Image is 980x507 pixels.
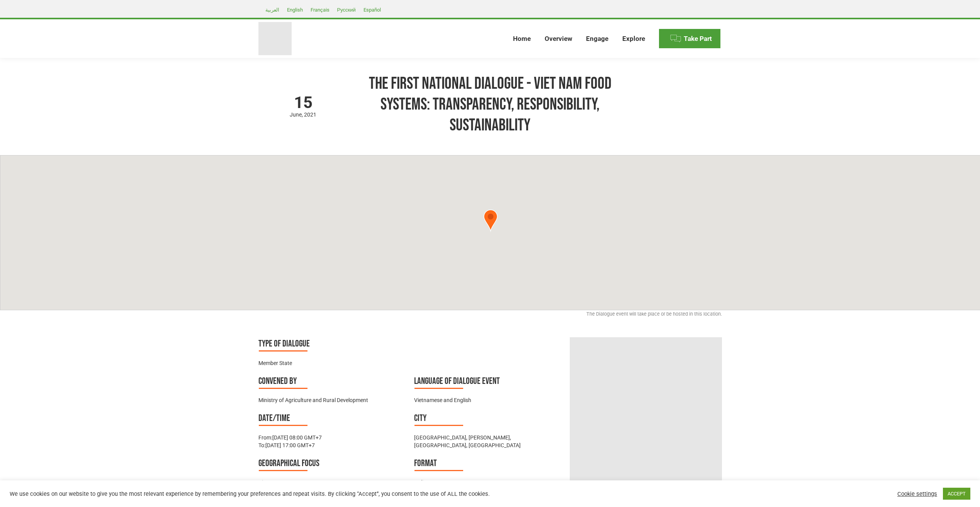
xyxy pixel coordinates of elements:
div: The Dialogue event will take place or be hosted in this location. [258,310,722,322]
a: English [283,5,307,14]
h3: Language of Dialogue Event [414,375,562,389]
h1: The First National Dialogue - Viet Nam Food Systems: Transparency, Responsibility, Sustainability [356,73,625,136]
div: Online [414,478,562,486]
h3: Format [414,457,562,471]
div: Vietnamese and English [414,396,562,404]
span: Русский [337,7,356,13]
span: English [287,7,303,13]
a: العربية [262,5,283,14]
span: 15 [258,95,348,111]
span: Overview [545,35,572,43]
div: From: To: [258,434,406,449]
span: Take Part [684,35,712,43]
div: Member State [258,359,406,367]
span: Español [363,7,381,13]
time: [DATE] 08:00 GMT+7 [272,434,322,441]
div: [GEOGRAPHIC_DATA], [PERSON_NAME], [GEOGRAPHIC_DATA], [GEOGRAPHIC_DATA] [414,434,562,449]
h3: Type of Dialogue [258,337,406,352]
div: Ministry of Agriculture and Rural Development [258,396,406,404]
span: June [290,112,304,118]
span: Engage [586,35,608,43]
a: Français [307,5,333,14]
img: Food Systems Summit Dialogues [258,22,292,55]
span: Explore [622,35,645,43]
h3: Convened by [258,375,406,389]
h3: Date/time [258,412,406,426]
div: We use cookies on our website to give you the most relevant experience by remembering your prefer... [10,490,682,497]
h3: Geographical focus [258,457,406,471]
span: العربية [265,7,279,13]
a: Español [360,5,385,14]
span: Français [311,7,329,13]
a: Русский [333,5,360,14]
div: Viet Nam [258,478,406,486]
span: Home [513,35,531,43]
a: ACCEPT [943,488,970,500]
span: 2021 [304,112,316,118]
time: [DATE] 17:00 GMT+7 [265,442,315,448]
img: Menu icon [670,33,681,44]
h3: City [414,412,562,426]
a: Cookie settings [897,490,937,497]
